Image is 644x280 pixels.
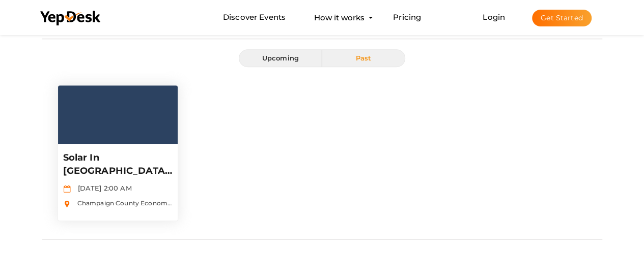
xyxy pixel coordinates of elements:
span: Past [356,54,372,62]
a: Login [483,12,505,22]
button: Upcoming [239,49,322,67]
a: Discover Events [223,8,286,27]
span: [DATE] 2:00 AM [73,184,132,192]
p: Solar in [GEOGRAPHIC_DATA]: 3rd Thur noon lunch [63,151,173,177]
img: cover-default.png [58,85,178,144]
button: How it works [311,8,368,27]
span: Champaign County Economic Development Corporation [72,199,257,207]
img: location.svg [63,200,71,208]
button: Past [322,49,405,67]
a: Pricing [393,8,421,27]
span: Upcoming [262,54,299,62]
button: Get Started [532,10,592,26]
img: calendar.svg [63,185,71,193]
